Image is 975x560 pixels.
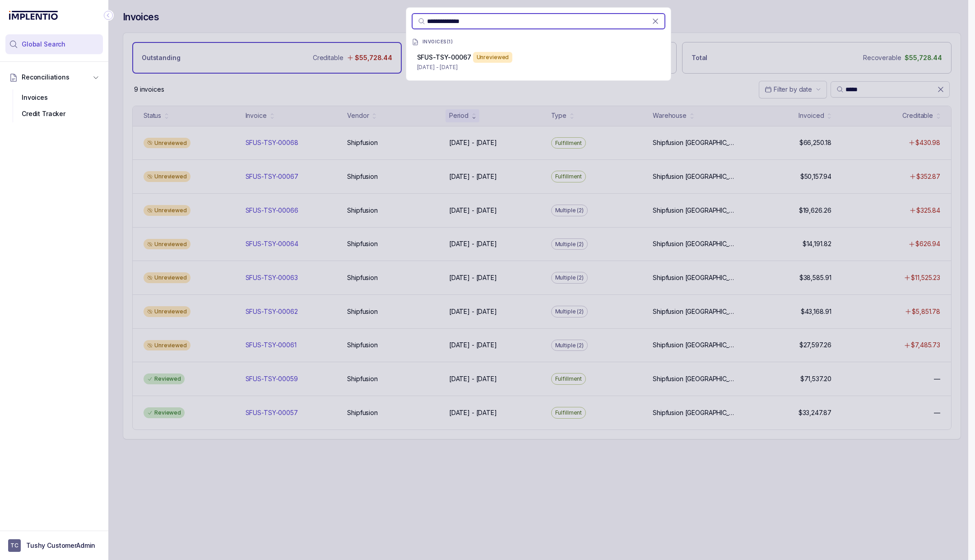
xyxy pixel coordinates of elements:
div: Collapse Icon [103,10,114,21]
span: User initials [8,539,21,552]
div: Reconciliations [5,88,103,124]
span: Global Search [22,40,65,49]
p: [DATE] - [DATE] [417,63,660,72]
button: User initialsTushy CustomerAdmin [8,539,100,552]
div: Credit Tracker [13,106,96,122]
div: Unreviewed [473,52,513,63]
button: Reconciliations [5,67,103,87]
span: SFUS-TSY-00067 [417,53,471,61]
span: Reconciliations [22,73,70,82]
div: Invoices [13,89,96,106]
p: INVOICES ( 1 ) [422,39,453,45]
p: Tushy CustomerAdmin [26,541,95,550]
